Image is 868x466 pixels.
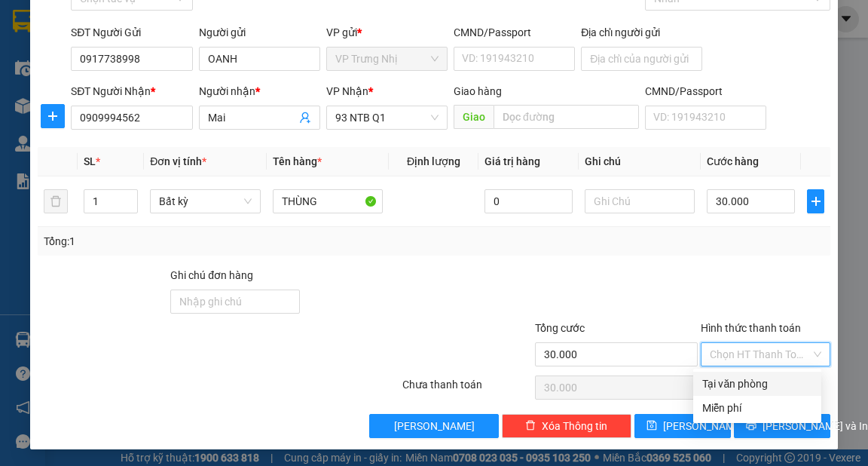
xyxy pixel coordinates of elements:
[763,418,868,434] span: [PERSON_NAME] và In
[170,269,253,281] label: Ghi chú đơn hàng
[502,414,631,438] button: deleteXóa Thông tin
[454,24,575,41] div: CMND/Passport
[807,189,824,213] button: plus
[199,24,320,41] div: Người gửi
[129,31,234,49] div: GIANG
[581,47,702,71] input: Địa chỉ của người gửi
[13,67,118,88] div: 0396536772
[335,106,439,129] span: 93 NTB Q1
[41,104,65,128] button: plus
[585,189,695,213] input: Ghi Chú
[13,49,118,67] div: GIANG
[734,414,830,438] button: printer[PERSON_NAME] và In
[646,420,657,432] span: save
[645,83,766,100] div: CMND/Passport
[746,420,756,432] span: printer
[299,112,311,124] span: user-add
[454,85,502,97] span: Giao hàng
[326,24,448,41] div: VP gửi
[701,322,801,334] label: Hình thức thanh toán
[579,147,701,176] th: Ghi chú
[484,189,573,213] input: 0
[326,85,368,97] span: VP Nhận
[808,195,823,207] span: plus
[129,49,234,70] div: 0396536772
[273,189,384,213] input: VD: Bàn, Ghế
[401,376,533,403] div: Chưa thanh toán
[634,414,731,438] button: save[PERSON_NAME]
[454,105,494,129] span: Giao
[707,155,759,167] span: Cước hàng
[663,418,744,434] span: [PERSON_NAME]
[71,83,192,100] div: SĐT Người Nhận
[407,155,460,167] span: Định lượng
[484,155,540,167] span: Giá trị hàng
[525,420,536,432] span: delete
[84,155,96,167] span: SL
[335,48,439,70] span: VP Trưng Nhị
[394,418,475,434] span: [PERSON_NAME]
[13,14,36,30] span: Gửi:
[44,189,68,213] button: delete
[159,190,252,213] span: Bất kỳ
[150,155,206,167] span: Đơn vị tính
[542,418,607,434] span: Xóa Thông tin
[127,101,139,117] span: C :
[41,110,64,122] span: plus
[273,155,322,167] span: Tên hàng
[129,14,165,30] span: Nhận:
[369,414,499,438] button: [PERSON_NAME]
[702,376,812,392] div: Tại văn phòng
[127,97,236,118] div: 30.000
[13,13,118,49] div: VP Trưng Nhị
[71,24,192,41] div: SĐT Người Gửi
[535,322,585,334] span: Tổng cước
[581,24,702,41] div: Địa chỉ người gửi
[44,233,336,250] div: Tổng: 1
[702,400,812,416] div: Miễn phí
[494,105,639,129] input: Dọc đường
[170,290,300,314] input: Ghi chú đơn hàng
[199,83,320,100] div: Người nhận
[129,13,234,31] div: An Đông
